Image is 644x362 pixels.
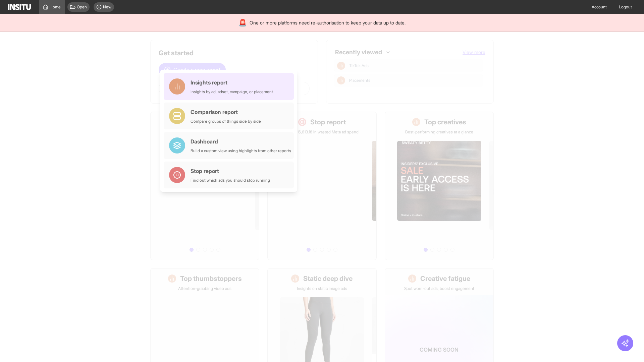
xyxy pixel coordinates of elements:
span: Open [77,4,87,10]
div: Compare groups of things side by side [191,119,261,124]
div: Stop report [191,167,270,175]
div: 🚨 [238,18,247,27]
div: Build a custom view using highlights from other reports [191,148,291,154]
span: Home [50,4,61,10]
div: Insights by ad, adset, campaign, or placement [191,89,273,95]
div: Insights report [191,78,273,86]
div: Dashboard [191,137,291,145]
div: Find out which ads you should stop running [191,178,270,183]
span: New [103,4,111,10]
div: Comparison report [191,108,261,116]
span: One or more platforms need re-authorisation to keep your data up to date. [250,19,406,26]
img: Logo [8,4,31,10]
